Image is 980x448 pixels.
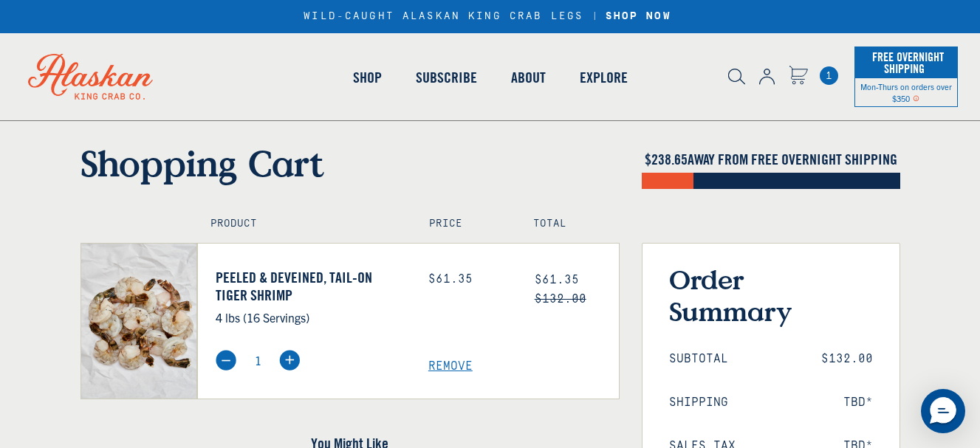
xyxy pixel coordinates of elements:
span: Free Overnight Shipping [868,46,944,80]
a: Shop [336,35,399,120]
a: Cart [789,66,808,87]
div: $61.35 [428,272,513,286]
span: 238.65 [651,150,688,168]
a: Remove [428,359,619,373]
strong: SHOP NOW [606,10,671,22]
span: Shipping Notice Icon [913,93,919,103]
img: search [728,69,745,85]
span: Mon-Thurs on orders over $350 [860,81,952,103]
div: WILD-CAUGHT ALASKAN KING CRAB LEGS | [304,10,676,23]
span: 1 [820,66,838,85]
a: Peeled & Deveined, Tail-On Tiger Shrimp [216,269,406,304]
a: Explore [563,35,645,120]
a: Subscribe [399,35,494,120]
a: SHOP NOW [600,10,676,23]
img: plus [279,350,300,371]
img: account [759,69,775,85]
p: 4 lbs (16 Servings) [216,308,406,327]
span: $132.00 [821,352,873,366]
span: Shipping [669,396,728,410]
img: Alaskan King Crab Co. logo [7,33,174,120]
a: About [494,35,563,120]
s: $132.00 [535,292,586,306]
h3: Order Summary [669,263,873,327]
span: Subtotal [669,352,728,366]
a: Cart [820,66,838,85]
h4: $ AWAY FROM FREE OVERNIGHT SHIPPING [642,151,900,168]
h1: Shopping Cart [80,142,620,185]
span: $61.35 [535,273,579,286]
h4: Total [533,218,606,230]
img: Peeled & Deveined, Tail-On Tiger Shrimp - 4 lbs (16 Servings) [81,244,197,399]
img: minus [216,350,236,371]
div: Messenger Dummy Widget [921,389,965,433]
h4: Price [429,218,501,230]
h4: Product [210,218,397,230]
